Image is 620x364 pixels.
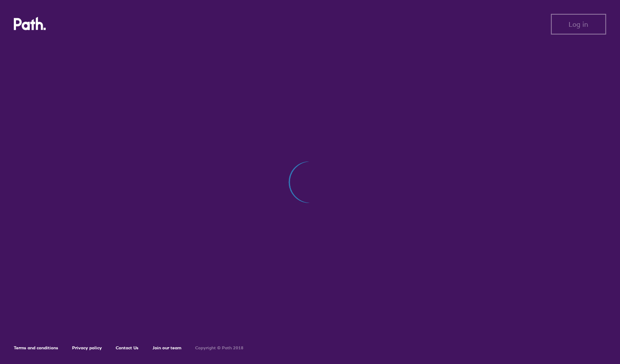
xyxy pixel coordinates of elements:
span: Log in [569,20,588,28]
a: Privacy policy [72,345,102,351]
h6: Copyright © Path 2018 [195,345,244,351]
a: Contact Us [116,345,139,351]
button: Log in [551,14,606,35]
a: Join our team [152,345,181,351]
a: Terms and conditions [14,345,58,351]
